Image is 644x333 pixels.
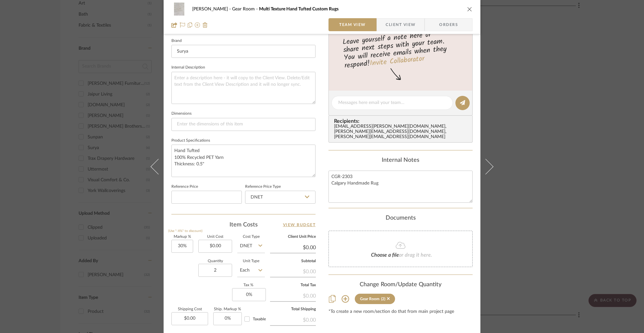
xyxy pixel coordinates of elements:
label: Client Unit Price [270,235,316,238]
span: Team View [339,18,366,31]
input: Enter Brand [171,45,316,58]
span: Multi Texture Hand Tufted Custom Rugs [259,7,339,11]
label: Cost Type [237,235,265,238]
label: Internal Description [171,66,205,69]
label: Reference Price [171,185,198,188]
span: Choose a file [371,252,399,258]
div: Documents [328,215,473,222]
label: Unit Cost [198,235,232,238]
a: View Budget [283,221,316,229]
div: Item Costs [171,221,316,229]
div: Gear Room [360,297,379,301]
label: Brand [171,39,182,43]
label: Unit Type [237,260,265,263]
span: Client View [386,18,415,31]
input: Enter the dimensions of this item [171,118,316,131]
span: [PERSON_NAME] [192,7,232,11]
div: [EMAIL_ADDRESS][PERSON_NAME][DOMAIN_NAME] , [PERSON_NAME][EMAIL_ADDRESS][DOMAIN_NAME] , [PERSON_N... [334,124,470,140]
label: Total Tax [270,284,316,287]
div: (2) [381,297,385,301]
label: Reference Price Type [245,185,281,188]
label: Product Specifications [171,139,210,142]
div: $0.00 [270,265,316,277]
label: Quantity [198,260,232,263]
label: Total Shipping [270,308,316,311]
div: Internal Notes [328,157,473,164]
span: Recipients: [334,118,470,124]
label: Subtotal [270,260,316,263]
button: close [467,6,473,12]
img: Remove from project [203,22,208,28]
label: Tax % [232,284,265,287]
span: Taxable [253,317,266,321]
img: be59e0c5-e6b8-4057-8860-689ce7d6a14a_48x40.jpg [171,3,187,16]
label: Shipping Cost [171,308,208,311]
label: Markup % [171,235,193,238]
div: *To create a new room/section do that from main project page [328,309,473,314]
div: Leave yourself a note here or share next steps with your team. You will receive emails when they ... [328,28,474,71]
span: or drag it here. [399,252,432,258]
div: $0.00 [270,314,316,325]
label: Ship. Markup % [213,308,242,311]
span: Gear Room [232,7,259,11]
span: Orders [432,18,465,31]
a: Invite Collaborator [369,53,425,70]
label: Dimensions [171,112,192,115]
div: Change Room/Update Quantity [328,281,473,288]
div: $0.00 [270,289,316,301]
